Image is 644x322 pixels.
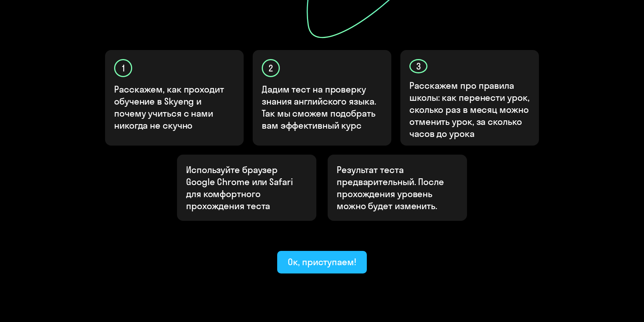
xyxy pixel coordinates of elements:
[337,164,458,212] p: Результат теста предварительный. После прохождения уровень можно будет изменить.
[409,79,531,140] p: Расскажем про правила школы: как перенести урок, сколько раз в месяц можно отменить урок, за скол...
[288,256,356,268] div: Ок, приступаем!
[277,251,367,273] button: Ок, приступаем!
[262,59,280,77] div: 2
[186,164,307,212] p: Используйте браузер Google Chrome или Safari для комфортного прохождения теста
[114,83,235,131] p: Расскажем, как проходит обучение в Skyeng и почему учиться с нами никогда не скучно
[114,59,132,77] div: 1
[262,83,383,131] p: Дадим тест на проверку знания английского языка. Так мы сможем подобрать вам эффективный курс
[409,59,427,73] div: 3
